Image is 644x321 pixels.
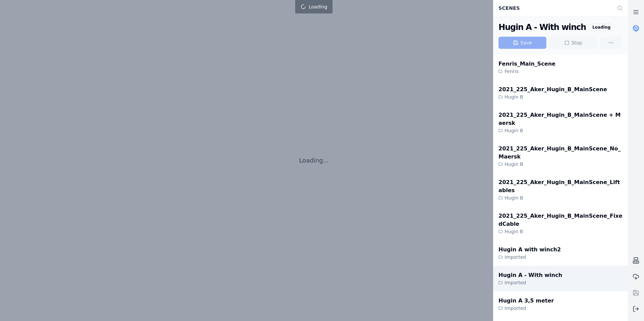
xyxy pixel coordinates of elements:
[498,279,562,286] div: Imported
[498,246,561,254] div: Hugin A with winch2
[498,161,622,168] div: Hugin B
[498,22,586,33] div: Hugin A - With winch
[498,68,555,75] div: Fenris
[498,254,561,260] div: Imported
[494,2,613,14] div: Scenes
[498,271,562,279] div: Hugin A - With winch
[498,111,622,127] div: 2021_225_Aker_Hugin_B_MainScene + Maersk
[498,94,607,100] div: Hugin B
[309,3,327,10] span: Loading
[498,194,622,201] div: Hugin B
[498,305,554,312] div: Imported
[498,212,622,228] div: 2021_225_Aker_Hugin_B_MainScene_FixedCable
[498,145,622,161] div: 2021_225_Aker_Hugin_B_MainScene_No_Maersk
[498,228,622,235] div: Hugin B
[498,60,555,68] div: Fenris_Main_Scene
[498,297,554,305] div: Hugin A 3,5 meter
[299,156,329,165] p: Loading...
[498,127,622,134] div: Hugin B
[498,85,607,94] div: 2021_225_Aker_Hugin_B_MainScene
[589,24,614,31] div: Loading
[498,178,622,194] div: 2021_225_Aker_Hugin_B_MainScene_Liftables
